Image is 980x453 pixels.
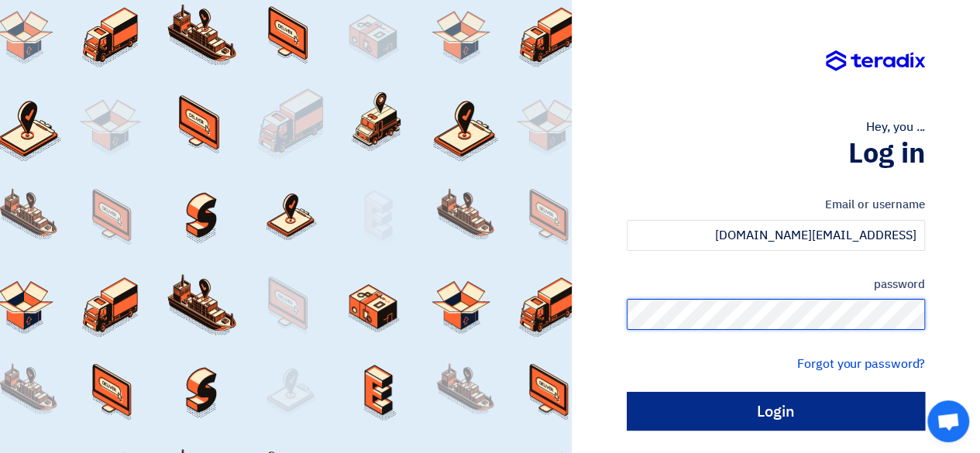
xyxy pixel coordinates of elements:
[797,355,925,373] a: Forgot your password?
[826,50,925,72] img: Teradix logo
[873,276,925,293] font: password
[927,400,969,442] div: Open chat
[627,392,925,431] input: Login
[825,196,925,213] font: Email or username
[848,132,925,174] font: Log in
[866,118,925,136] font: Hey, you ...
[627,220,925,251] input: Enter your work email or username...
